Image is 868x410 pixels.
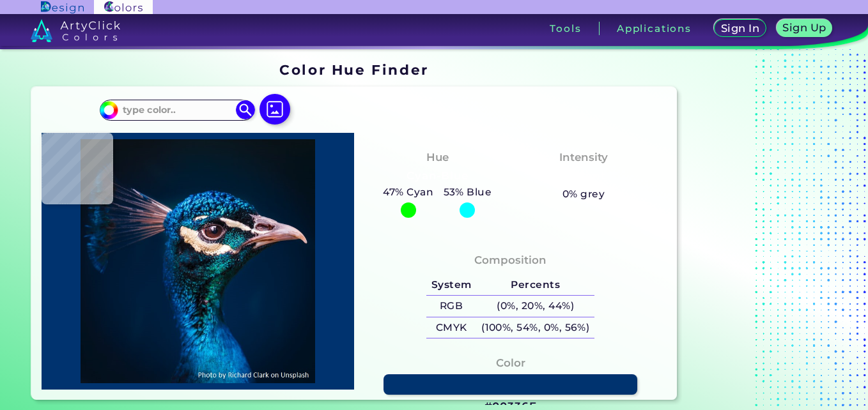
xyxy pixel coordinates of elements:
img: img_pavlin.jpg [48,139,348,383]
a: Sign Up [779,20,830,36]
h5: CMYK [426,317,476,338]
input: type color.. [118,102,236,119]
h5: 47% Cyan [378,184,438,201]
h4: Color [496,354,525,372]
a: Sign In [717,20,763,36]
h5: 0% grey [562,186,605,202]
h5: System [426,275,476,296]
h5: Percents [476,275,594,296]
h4: Hue [426,148,449,167]
img: icon search [236,100,255,119]
h5: Sign In [723,24,757,33]
h5: (100%, 54%, 0%, 56%) [476,317,594,338]
h4: Intensity [559,148,608,167]
img: icon picture [260,94,290,125]
h3: Applications [617,24,692,33]
h3: Cyan-Blue [401,169,474,184]
h3: Tools [550,24,581,33]
h5: (0%, 20%, 44%) [476,296,594,317]
h4: Composition [474,251,546,270]
h3: Vibrant [556,169,612,184]
h5: 53% Blue [438,184,497,201]
h5: Sign Up [785,23,825,33]
h5: RGB [426,296,476,317]
img: ArtyClick Design logo [41,1,84,13]
img: logo_artyclick_colors_white.svg [31,19,121,42]
h1: Color Hue Finder [279,60,428,79]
